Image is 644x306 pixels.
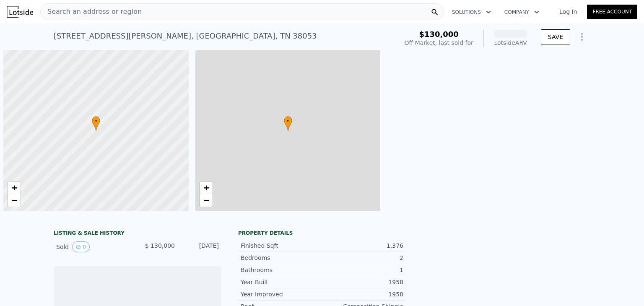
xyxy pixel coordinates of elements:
div: Off Market, last sold for [405,39,473,47]
div: 2 [322,254,403,262]
span: + [203,182,209,193]
span: • [92,117,100,125]
button: Show Options [574,29,590,45]
div: Sold [56,241,131,252]
span: • [284,117,292,125]
span: − [12,195,17,205]
span: − [203,195,209,205]
div: Property details [238,230,406,236]
a: Zoom in [200,182,213,194]
a: Zoom out [200,194,213,207]
img: Lotside [7,6,33,18]
a: Zoom in [8,182,21,194]
span: Search an address or region [41,7,142,17]
a: Free Account [587,5,637,19]
div: LISTING & SALE HISTORY [54,230,221,238]
div: 1958 [322,278,403,286]
div: [STREET_ADDRESS][PERSON_NAME] , [GEOGRAPHIC_DATA] , TN 38053 [54,30,317,42]
div: 1958 [322,290,403,298]
button: SAVE [541,29,570,44]
button: Solutions [445,5,498,20]
span: $130,000 [419,30,459,39]
a: Zoom out [8,194,21,207]
div: Year Improved [241,290,322,298]
div: Bedrooms [241,254,322,262]
div: 1,376 [322,241,403,250]
div: • [284,116,292,131]
div: Year Built [241,278,322,286]
div: [DATE] [182,241,219,252]
span: + [12,182,17,193]
span: $ 130,000 [145,242,175,249]
div: Lotside ARV [494,39,527,47]
div: Finished Sqft [241,241,322,250]
div: Bathrooms [241,266,322,274]
div: • [92,116,100,131]
a: Log In [549,8,587,16]
button: View historical data [72,241,90,252]
div: 1 [322,266,403,274]
button: Company [498,5,546,20]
